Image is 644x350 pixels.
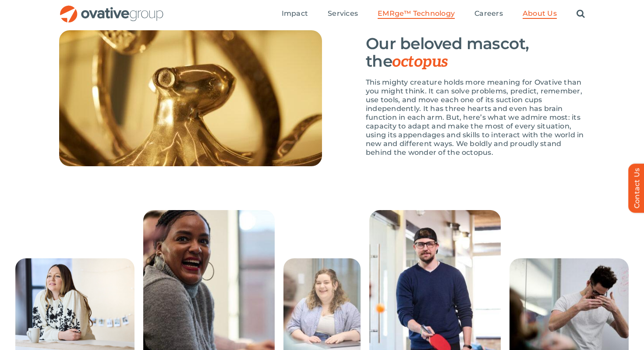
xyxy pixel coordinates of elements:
[328,9,358,19] a: Services
[378,9,455,19] a: EMRge™ Technology
[282,9,308,18] span: Impact
[474,9,503,19] a: Careers
[523,9,557,18] span: About Us
[577,9,585,19] a: Search
[328,9,358,18] span: Services
[392,52,448,71] span: octopus
[282,9,308,19] a: Impact
[366,78,585,157] p: This mighty creature holds more meaning for Ovative than you might think. It can solve problems, ...
[523,9,557,19] a: About Us
[378,9,455,18] span: EMRge™ Technology
[59,4,164,13] a: OG_Full_horizontal_RGB
[474,9,503,18] span: Careers
[59,30,322,166] img: About_Us_-_Octopus[1]
[366,35,585,71] h3: Our beloved mascot, the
